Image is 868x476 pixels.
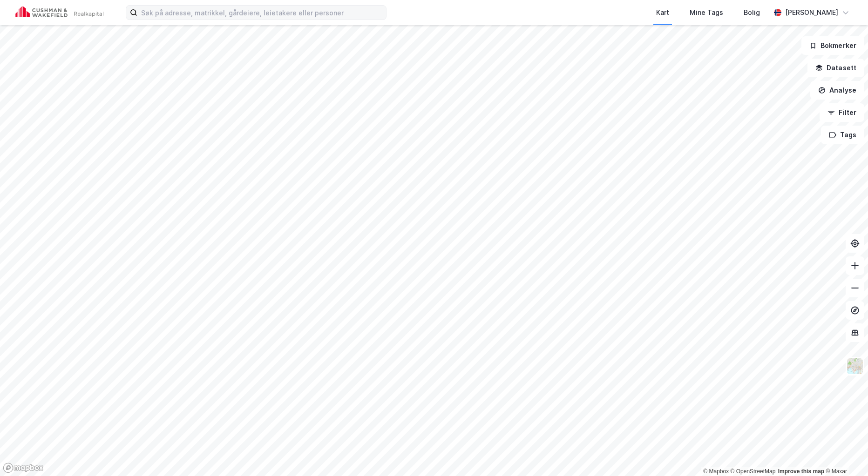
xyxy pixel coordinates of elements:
[703,468,729,475] a: Mapbox
[821,126,864,144] button: Tags
[821,431,868,476] div: Kontrollprogram for chat
[807,59,864,77] button: Datasett
[15,6,103,19] img: cushman-wakefield-realkapital-logo.202ea83816669bd177139c58696a8fa1.svg
[656,7,669,18] div: Kart
[731,468,776,475] a: OpenStreetMap
[3,463,44,473] a: Mapbox homepage
[846,357,864,375] img: Z
[785,7,838,18] div: [PERSON_NAME]
[778,468,824,475] a: Improve this map
[137,6,386,20] input: Søk på adresse, matrikkel, gårdeiere, leietakere eller personer
[744,7,760,18] div: Bolig
[821,431,868,476] iframe: Chat Widget
[810,81,864,100] button: Analyse
[801,36,864,55] button: Bokmerker
[690,7,723,18] div: Mine Tags
[820,103,864,122] button: Filter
